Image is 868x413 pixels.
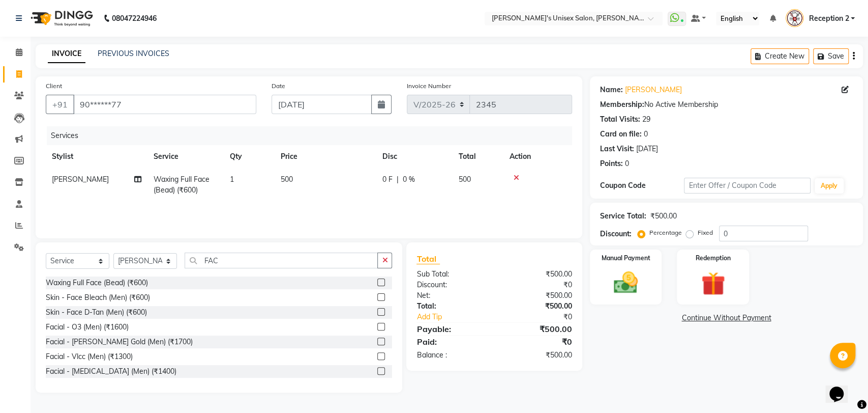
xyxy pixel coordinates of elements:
[154,175,209,195] span: Waxing Full Face (Bead) (₹600)
[494,290,580,301] div: ₹500.00
[600,158,623,169] div: Points:
[592,313,861,323] a: Continue Without Payment
[409,301,494,312] div: Total:
[416,254,440,264] span: Total
[382,174,393,185] span: 0 F
[625,158,629,169] div: 0
[376,145,453,168] th: Disc
[600,129,642,140] div: Card on file:
[494,336,580,348] div: ₹0
[813,48,849,64] button: Save
[26,4,96,33] img: logo
[649,228,682,237] label: Percentage
[644,129,648,140] div: 0
[600,99,644,110] div: Membership:
[409,350,494,361] div: Balance :
[694,269,732,298] img: _gift.svg
[147,145,224,168] th: Service
[409,312,508,322] a: Add Tip
[224,145,275,168] th: Qty
[47,126,580,145] div: Services
[112,4,157,33] b: 08047224946
[600,114,640,125] div: Total Visits:
[46,351,133,362] div: Facial - Vlcc (Men) (₹1300)
[409,336,494,348] div: Paid:
[600,180,684,191] div: Coupon Code
[46,145,147,168] th: Stylist
[48,45,85,63] a: INVOICE
[503,145,572,168] th: Action
[636,144,658,154] div: [DATE]
[600,211,646,222] div: Service Total:
[46,81,62,91] label: Client
[600,144,634,154] div: Last Visit:
[409,323,494,335] div: Payable:
[46,292,150,303] div: Skin - Face Bleach (Men) (₹600)
[650,211,677,222] div: ₹500.00
[272,81,285,91] label: Date
[275,145,376,168] th: Price
[46,337,193,347] div: Facial - [PERSON_NAME] Gold (Men) (₹1700)
[46,366,176,377] div: Facial - [MEDICAL_DATA] (Men) (₹1400)
[494,301,580,312] div: ₹500.00
[397,174,399,185] span: |
[46,95,74,114] button: +91
[786,9,803,27] img: Reception 2
[46,307,147,318] div: Skin - Face D-Tan (Men) (₹600)
[409,290,494,301] div: Net:
[809,13,849,24] span: Reception 2
[46,278,148,288] div: Waxing Full Face (Bead) (₹600)
[600,229,632,239] div: Discount:
[494,350,580,361] div: ₹500.00
[602,254,650,263] label: Manual Payment
[825,372,858,403] iframe: chat widget
[453,145,503,168] th: Total
[606,269,645,296] img: _cash.svg
[98,49,169,58] a: PREVIOUS INVOICES
[409,269,494,280] div: Sub Total:
[625,85,682,95] a: [PERSON_NAME]
[698,228,713,237] label: Fixed
[642,114,650,125] div: 29
[815,178,844,194] button: Apply
[696,254,731,263] label: Redemption
[494,323,580,335] div: ₹500.00
[73,95,256,114] input: Search by Name/Mobile/Email/Code
[281,175,293,184] span: 500
[46,322,129,333] div: Facial - O3 (Men) (₹1600)
[407,81,451,91] label: Invoice Number
[403,174,415,185] span: 0 %
[600,85,623,95] div: Name:
[185,253,378,268] input: Search or Scan
[600,99,853,110] div: No Active Membership
[52,175,109,184] span: [PERSON_NAME]
[494,269,580,280] div: ₹500.00
[684,178,811,194] input: Enter Offer / Coupon Code
[508,312,580,322] div: ₹0
[409,280,494,290] div: Discount:
[751,48,809,64] button: Create New
[459,175,471,184] span: 500
[494,280,580,290] div: ₹0
[230,175,234,184] span: 1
